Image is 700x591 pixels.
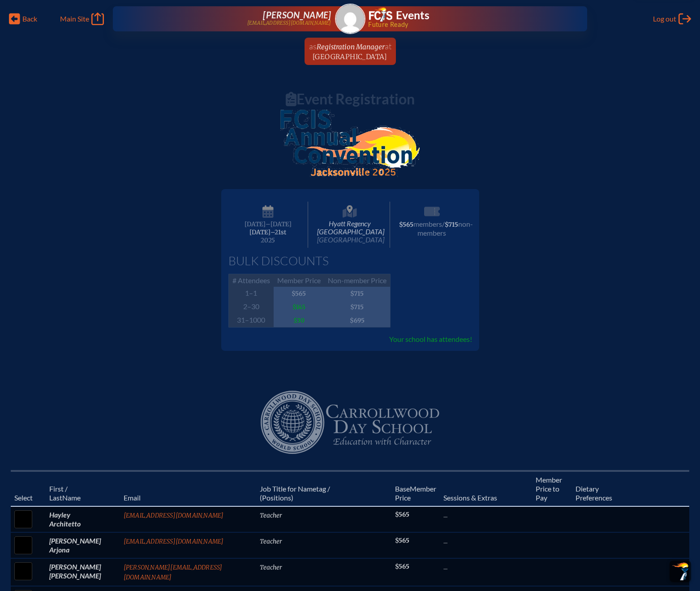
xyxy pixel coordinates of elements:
span: ary Preferences [575,484,612,502]
th: Member Price to Pay [532,471,572,506]
a: [EMAIL_ADDRESS][DOMAIN_NAME] [124,538,224,545]
span: $565 [274,287,324,300]
a: [PERSON_NAME][EMAIL_ADDRESS][DOMAIN_NAME] [124,564,223,581]
img: Florida Council of Independent Schools [369,7,392,22]
span: [PERSON_NAME] [263,9,331,20]
th: Sessions & Extras [440,471,532,506]
span: $145 [274,300,324,314]
span: $565 [395,511,409,518]
img: Gravatar [336,4,365,33]
span: Registration Manager [317,43,385,51]
span: members [413,220,442,228]
span: Your school has attendees! [389,335,472,343]
th: Name [46,471,120,506]
span: [GEOGRAPHIC_DATA] [317,235,384,244]
span: er [430,484,436,493]
a: asRegistration Managerat[GEOGRAPHIC_DATA] [305,38,395,65]
button: Scroll Top [670,561,691,582]
span: Teacher [260,538,282,545]
span: / [442,220,445,228]
span: $565 [395,537,409,544]
h1: Bulk Discounts [228,255,472,267]
a: [PERSON_NAME][EMAIL_ADDRESS][DOMAIN_NAME] [142,10,331,28]
th: Diet [572,471,642,506]
span: Future Ready [368,22,558,28]
span: as [309,41,317,51]
div: FCIS Events — Future ready [369,7,558,28]
span: $565 [399,221,413,229]
span: Main Site [60,14,89,23]
a: [EMAIL_ADDRESS][DOMAIN_NAME] [124,512,224,519]
span: Last [49,493,62,502]
p: [EMAIL_ADDRESS][DOMAIN_NAME] [247,20,331,26]
span: Hyatt Regency [GEOGRAPHIC_DATA] [310,202,390,248]
h1: Events [396,10,429,21]
span: Back [22,14,37,23]
span: Price [395,493,411,502]
th: Email [120,471,256,506]
td: [PERSON_NAME] Arjona [46,532,120,558]
span: [DATE] [245,220,266,228]
span: 2025 [236,237,301,244]
a: Main Site [60,13,104,25]
span: 2–30 [228,300,274,314]
span: $695 [324,314,391,328]
td: [PERSON_NAME] [PERSON_NAME] [46,558,120,586]
span: # Attendees [228,274,274,287]
span: First / [49,484,68,493]
span: [GEOGRAPHIC_DATA] [313,52,387,61]
td: Hayley Architetto [46,506,120,532]
span: $30 [274,314,324,328]
p: ... [443,562,528,571]
img: FCIS Convention 2025 [280,110,420,177]
a: Gravatar [335,4,365,34]
span: [DATE]–⁠21st [249,229,286,236]
span: $565 [395,563,409,570]
span: Member Price [274,274,324,287]
img: Carrollwood Day School [261,390,439,454]
a: FCIS LogoEvents [369,7,429,23]
p: ... [443,510,528,519]
span: non-members [417,220,473,237]
span: Teacher [260,512,282,519]
span: Base [395,484,410,493]
span: Teacher [260,564,282,571]
span: Non-member Price [324,274,391,287]
span: $715 [324,287,391,300]
span: –[DATE] [266,220,292,228]
span: Log out [653,14,676,23]
p: ... [443,536,528,545]
span: 31–1000 [228,314,274,328]
span: $715 [445,221,458,229]
span: at [385,41,391,51]
img: To the top [671,562,689,580]
span: Select [14,493,33,502]
th: Memb [391,471,440,506]
th: Job Title for Nametag / (Positions) [256,471,391,506]
span: 1–1 [228,287,274,300]
span: $715 [324,300,391,314]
